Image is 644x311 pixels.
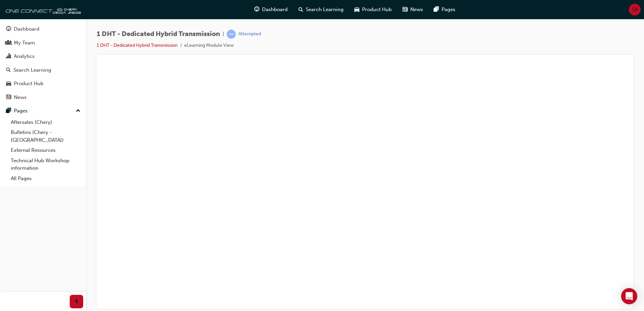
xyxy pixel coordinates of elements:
a: 1 DHT - Dedicated Hybrid Transmission [97,42,178,48]
span: pages-icon [6,108,11,114]
span: up-icon [76,107,80,115]
a: car-iconProduct Hub [349,3,397,16]
button: Pages [3,105,83,117]
button: DashboardMy TeamAnalyticsSearch LearningProduct HubNews [3,22,83,105]
a: Product Hub [3,77,83,90]
a: Analytics [3,50,83,63]
span: news-icon [6,95,11,101]
div: News [14,94,27,101]
span: Search Learning [306,6,344,13]
button: SA [629,4,641,15]
span: learningRecordVerb_ATTEMPT-icon [227,30,236,39]
div: My Team [14,39,35,47]
div: Open Intercom Messenger [621,288,637,304]
span: pages-icon [434,5,439,14]
span: news-icon [402,5,408,14]
a: guage-iconDashboard [249,3,293,16]
div: Dashboard [14,25,39,33]
span: guage-icon [6,26,11,32]
span: SA [632,6,638,13]
div: Pages [14,107,28,115]
a: Bulletins (Chery - [GEOGRAPHIC_DATA]) [8,127,83,145]
div: Search Learning [13,66,51,74]
span: chart-icon [6,54,11,60]
span: prev-icon [74,298,79,306]
li: eLearning Module View [184,42,234,49]
div: Analytics [14,53,35,60]
span: Pages [442,6,455,13]
span: 1 DHT - Dedicated Hybrid Transmission [97,30,220,38]
span: News [410,6,423,13]
a: search-iconSearch Learning [293,3,349,16]
a: news-iconNews [397,3,428,16]
a: Technical Hub Workshop information [8,155,83,173]
a: Dashboard [3,23,83,35]
a: News [3,91,83,104]
a: Search Learning [3,64,83,76]
a: External Resources [8,145,83,155]
span: search-icon [6,67,11,73]
img: oneconnect [3,3,81,16]
a: pages-iconPages [428,3,461,16]
span: car-icon [6,81,11,87]
span: Product Hub [362,6,392,13]
span: search-icon [298,5,303,14]
span: people-icon [6,40,11,46]
span: | [223,30,224,38]
span: Dashboard [262,6,288,13]
a: All Pages [8,173,83,184]
span: guage-icon [254,5,259,14]
div: Attempted [238,31,261,37]
a: Aftersales (Chery) [8,117,83,128]
div: Product Hub [14,80,43,88]
span: car-icon [354,5,359,14]
a: My Team [3,37,83,49]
